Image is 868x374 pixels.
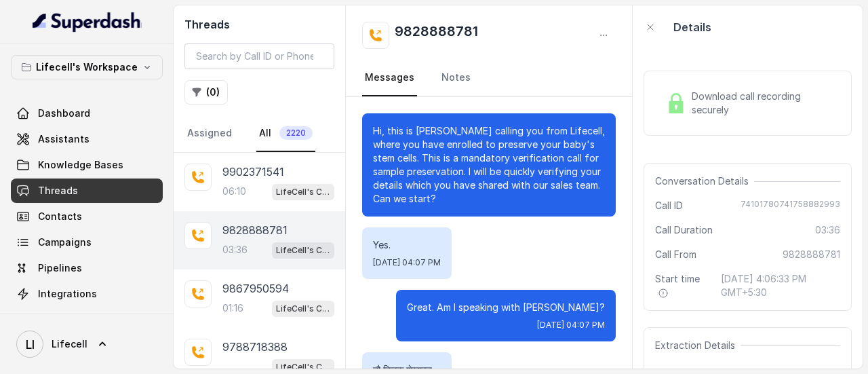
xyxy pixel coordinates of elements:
p: 03:36 [222,243,248,257]
a: Threads [11,179,163,203]
span: [DATE] 04:07 PM [373,257,441,268]
img: light.svg [33,11,142,33]
span: Lifecell [52,337,87,351]
a: Assigned [184,115,235,152]
span: 9828888781 [783,248,840,261]
text: LI [26,337,35,352]
a: Pipelines [11,256,163,280]
a: API Settings [11,307,163,332]
a: Campaigns [11,230,163,255]
span: Call ID [655,199,683,212]
span: Extraction Details [655,339,741,352]
nav: Tabs [362,60,616,96]
span: Integrations [38,287,97,301]
span: Contacts [38,210,82,223]
h2: 9828888781 [395,22,478,49]
span: [DATE] 4:06:33 PM GMT+5:30 [721,272,840,299]
span: Assistants [38,132,90,146]
p: 9828888781 [222,222,288,238]
a: Lifecell [11,325,163,363]
p: 06:10 [222,185,246,198]
p: 9788718388 [222,339,288,355]
span: Dashboard [38,107,90,120]
p: LifeCell's Call Assistant [276,244,330,257]
span: Threads [38,184,78,198]
button: (0) [184,80,228,105]
p: Details [673,19,711,35]
span: Pipelines [38,261,82,275]
img: Lock Icon [666,93,686,113]
p: Hi, this is [PERSON_NAME] calling you from Lifecell, where you have enrolled to preserve your bab... [373,124,605,206]
span: [DATE] 04:07 PM [537,320,605,331]
p: Great. Am I speaking with [PERSON_NAME]? [407,301,605,314]
h2: Threads [184,16,334,33]
p: LifeCell's Call Assistant [276,302,330,316]
a: Assistants [11,127,163,151]
span: 03:36 [815,223,840,237]
input: Search by Call ID or Phone Number [184,43,334,69]
span: Start time [655,272,709,299]
span: Knowledge Bases [38,158,123,172]
a: Knowledge Bases [11,153,163,177]
p: LifeCell's Call Assistant [276,185,330,199]
span: 2220 [279,126,313,140]
a: Dashboard [11,101,163,126]
p: Yes. [373,238,441,252]
p: 9867950594 [222,280,289,297]
p: LifeCell's Call Assistant [276,360,330,374]
a: Notes [439,60,473,96]
p: 01:16 [222,301,243,315]
span: Download call recording securely [692,90,835,117]
span: 74101780741758882993 [741,199,840,212]
span: Call Duration [655,223,713,237]
span: Campaigns [38,236,92,249]
span: Call From [655,248,696,261]
p: Lifecell's Workspace [36,59,138,75]
span: Conversation Details [655,174,754,188]
a: All2220 [256,115,315,152]
span: API Settings [38,313,97,326]
a: Integrations [11,282,163,306]
nav: Tabs [184,115,334,152]
a: Messages [362,60,417,96]
p: 9902371541 [222,164,284,180]
button: Lifecell's Workspace [11,55,163,79]
a: Contacts [11,204,163,229]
